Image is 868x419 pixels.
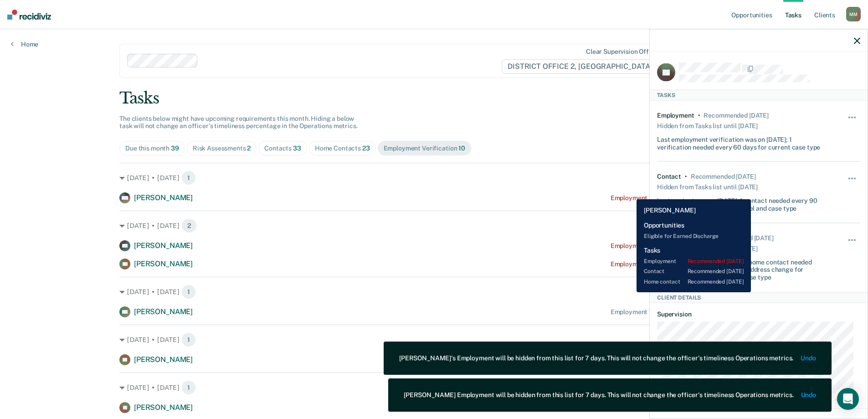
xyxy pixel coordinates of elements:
div: Employment Verification recommended [DATE] [611,260,749,268]
span: 2 [181,218,197,233]
div: [DATE] • [DATE] [119,285,749,299]
span: [PERSON_NAME] [134,241,193,250]
div: • [685,173,687,181]
div: Employment Verification [384,145,465,152]
span: 1 [181,332,196,347]
div: Due this month [125,145,179,152]
span: [PERSON_NAME] [134,355,193,364]
div: M M [846,7,861,21]
span: 23 [362,145,370,152]
div: Employment Verification recommended [DATE] [611,194,749,202]
div: Hidden from Tasks list until [DATE] [657,242,758,254]
div: [DATE] • [DATE] [119,218,749,233]
button: Undo [801,354,816,362]
div: Employment Verification recommended [DATE] [611,308,749,316]
div: [DATE] • [DATE] [119,171,749,185]
img: Recidiviz [7,10,51,20]
div: Contacts [264,145,301,152]
dt: Supervision [657,310,860,318]
div: Client Details [650,292,868,303]
span: The clients below might have upcoming requirements this month. Hiding a below task will not chang... [119,115,358,130]
div: Recommended 14 days ago [704,111,768,119]
div: Recommended in 16 days [691,173,755,181]
div: • [703,234,705,242]
span: DISTRICT OFFICE 2, [GEOGRAPHIC_DATA] [502,59,665,74]
span: [PERSON_NAME] [134,403,193,412]
div: Last home contact on [DATE]; 1 home contact needed every 90 days OR [DATE] of an address change f... [657,254,827,281]
div: • [698,111,700,119]
div: [PERSON_NAME] Employment will be hidden from this list for 7 days. This will not change the offic... [404,391,794,399]
div: Employment Verification recommended [DATE] [611,242,749,250]
div: Hidden from Tasks list until [DATE] [657,119,758,132]
span: 33 [293,145,301,152]
span: [PERSON_NAME] [134,259,193,268]
div: Last employment verification was on [DATE]; 1 verification needed every 60 days for current case ... [657,132,827,151]
span: 1 [181,171,196,185]
div: Recommended in 16 days [709,234,773,242]
a: Home [11,40,38,48]
span: 1 [181,380,196,395]
span: 1 [181,285,196,299]
div: [PERSON_NAME]'s Employment will be hidden from this list for 7 days. This will not change the off... [399,354,793,362]
div: [DATE] • [DATE] [119,380,749,395]
div: Last contact was on [DATE]; 1 contact needed every 90 days for current supervision level and case... [657,193,827,212]
span: 10 [458,145,465,152]
button: Undo [801,391,816,399]
div: Tasks [119,89,749,108]
div: Contact [657,173,681,181]
div: [DATE] • [DATE] [119,332,749,347]
div: Tasks [650,89,868,100]
div: Open Intercom Messenger [837,388,859,410]
div: Hidden from Tasks list until [DATE] [657,181,758,193]
div: Home Contacts [315,145,370,152]
span: 39 [171,145,179,152]
div: Employment [657,111,694,119]
div: Clear supervision officers [586,48,663,56]
span: [PERSON_NAME] [134,307,193,316]
div: Home contact [657,234,699,242]
div: Risk Assessments [193,145,251,152]
span: 2 [247,145,251,152]
span: [PERSON_NAME] [134,193,193,202]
